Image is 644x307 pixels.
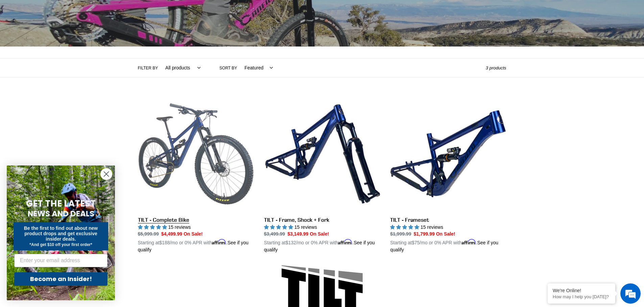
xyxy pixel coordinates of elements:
button: Close dialog [100,168,112,180]
div: We're Online! [553,288,610,293]
span: GET THE LATEST [26,197,96,210]
p: How may I help you today? [553,294,610,299]
span: 3 products [486,65,506,70]
label: Sort by [219,65,237,71]
span: Be the first to find out about new product drops and get exclusive insider deals. [24,225,98,242]
button: Become an Insider! [14,272,108,286]
input: Enter your email address [14,254,108,267]
span: NEWS AND DEALS [28,208,94,219]
span: *And get $10 off your first order* [29,242,92,247]
label: Filter by [138,65,158,71]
